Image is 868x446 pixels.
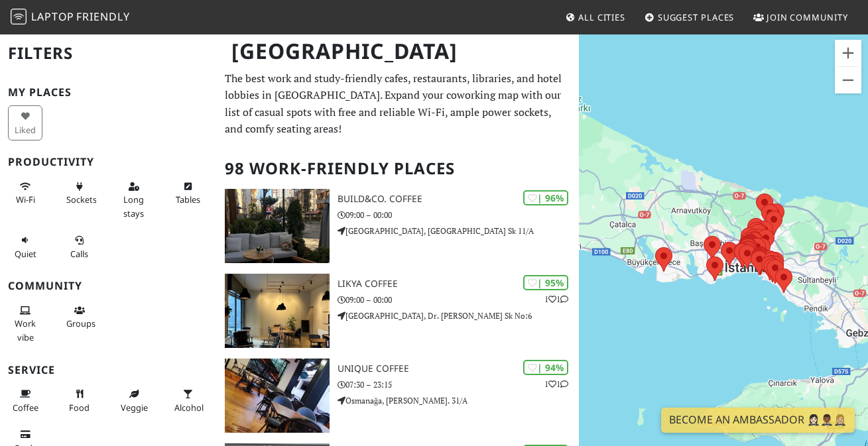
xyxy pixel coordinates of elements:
[523,275,568,290] div: | 95%
[338,309,579,322] p: [GEOGRAPHIC_DATA], Dr. [PERSON_NAME] Sk No:6
[117,176,151,224] button: Long stays
[225,189,330,263] img: Build&Co. Coffee
[8,300,42,348] button: Work vibe
[835,40,861,66] button: Büyüt
[15,317,36,343] span: People working
[123,194,144,219] span: Long stays
[62,300,97,335] button: Groups
[15,248,36,260] span: Quiet
[338,394,579,407] p: Osmanağa, [PERSON_NAME]. 31/A
[578,11,625,23] span: All Cities
[338,225,579,237] p: [GEOGRAPHIC_DATA], [GEOGRAPHIC_DATA] Sk 11/A
[544,378,568,390] p: 1 1
[661,408,855,433] a: Become an Ambassador 🤵🏻‍♀️🤵🏾‍♂️🤵🏼‍♀️
[748,5,853,29] a: Join Community
[70,248,88,260] span: Video/audio calls
[62,229,97,264] button: Calls
[11,6,130,29] a: LaptopFriendly LaptopFriendly
[69,402,90,414] span: Food
[225,70,570,138] p: The best work and study-friendly cafes, restaurants, libraries, and hotel lobbies in [GEOGRAPHIC_...
[338,194,579,205] h3: Build&Co. Coffee
[338,209,579,221] p: 09:00 – 00:00
[13,402,38,414] span: Coffee
[8,280,209,292] h3: Community
[8,176,42,211] button: Wi-Fi
[338,278,579,290] h3: Likya Coffee
[225,274,330,348] img: Likya Coffee
[338,378,579,391] p: 07:30 – 23:15
[221,33,576,70] h1: [GEOGRAPHIC_DATA]
[174,402,204,414] span: Alcohol
[170,383,205,418] button: Alcohol
[76,9,129,24] span: Friendly
[639,5,740,29] a: Suggest Places
[117,383,151,418] button: Veggie
[62,176,97,211] button: Sockets
[338,294,579,306] p: 09:00 – 00:00
[225,359,330,433] img: Unique Coffee
[560,5,631,29] a: All Cities
[8,364,209,376] h3: Service
[8,229,42,264] button: Quiet
[523,360,568,375] div: | 94%
[217,359,578,433] a: Unique Coffee | 94% 11 Unique Coffee 07:30 – 23:15 Osmanağa, [PERSON_NAME]. 31/A
[767,11,848,23] span: Join Community
[11,9,27,25] img: LaptopFriendly
[217,274,578,348] a: Likya Coffee | 95% 11 Likya Coffee 09:00 – 00:00 [GEOGRAPHIC_DATA], Dr. [PERSON_NAME] Sk No:6
[62,383,97,418] button: Food
[8,86,209,99] h3: My Places
[523,190,568,205] div: | 96%
[225,148,570,189] h2: 98 Work-Friendly Places
[8,383,42,418] button: Coffee
[544,293,568,306] p: 1 1
[8,156,209,168] h3: Productivity
[16,194,35,205] span: Stable Wi-Fi
[176,194,200,205] span: Work-friendly tables
[66,317,95,329] span: Group tables
[658,11,735,23] span: Suggest Places
[338,363,579,374] h3: Unique Coffee
[835,67,861,93] button: Küçült
[217,189,578,263] a: Build&Co. Coffee | 96% Build&Co. Coffee 09:00 – 00:00 [GEOGRAPHIC_DATA], [GEOGRAPHIC_DATA] Sk 11/A
[66,194,97,205] span: Power sockets
[170,176,205,211] button: Tables
[8,33,209,74] h2: Filters
[31,9,74,24] span: Laptop
[121,402,148,414] span: Veggie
